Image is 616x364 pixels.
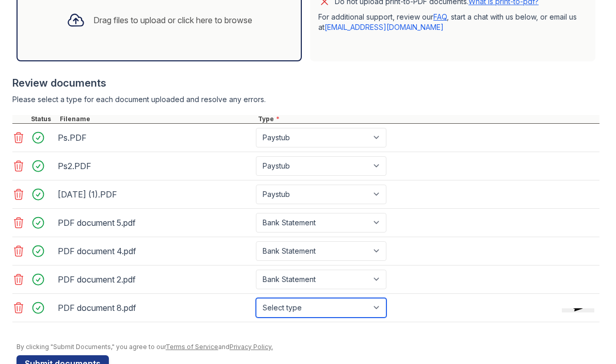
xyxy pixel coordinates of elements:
div: Status [29,115,58,123]
div: Ps.PDF [58,129,252,146]
div: Ps2.PDF [58,158,252,174]
p: For additional support, review our , start a chat with us below, or email us at [318,12,587,32]
div: Drag files to upload or click here to browse [93,14,252,26]
div: Review documents [12,76,599,90]
div: Filename [58,115,256,123]
div: Type [256,115,599,123]
a: Privacy Policy. [230,343,273,351]
a: FAQ [433,12,447,21]
div: PDF document 2.pdf [58,271,252,288]
a: Terms of Service [166,343,218,351]
iframe: chat widget [558,308,607,356]
div: Please select a type for each document uploaded and resolve any errors. [12,94,599,105]
a: [EMAIL_ADDRESS][DOMAIN_NAME] [325,23,444,31]
div: PDF document 5.pdf [58,214,252,231]
div: PDF document 4.pdf [58,243,252,259]
div: [DATE] (1).PDF [58,186,252,203]
div: PDF document 8.pdf [58,300,252,316]
div: By clicking "Submit Documents," you agree to our and [17,343,599,351]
